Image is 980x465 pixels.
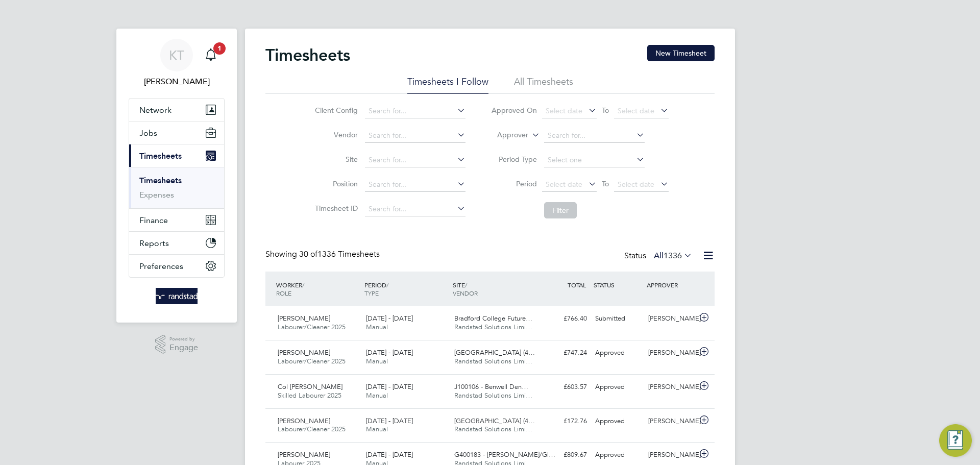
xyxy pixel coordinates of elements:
span: J100106 - Benwell Den… [454,382,528,391]
button: Preferences [129,255,224,277]
span: [PERSON_NAME] [278,417,330,425]
div: £747.24 [538,345,591,361]
div: Approved [591,345,644,361]
input: Search for... [365,202,465,216]
span: G400183 - [PERSON_NAME]/Gl… [454,450,555,459]
span: / [302,281,304,289]
div: STATUS [591,276,644,294]
input: Search for... [544,129,645,143]
span: Randstad Solutions Limi… [454,391,532,400]
div: Showing [265,249,382,260]
label: Client Config [312,106,358,115]
label: Site [312,155,358,164]
span: Col [PERSON_NAME] [278,382,342,391]
input: Search for... [365,178,465,192]
span: [DATE] - [DATE] [366,314,413,323]
div: Approved [591,447,644,463]
span: Select date [618,106,654,115]
span: Kieran Trotter [129,76,225,88]
span: Select date [546,180,582,189]
div: Timesheets [129,167,224,208]
button: Filter [544,202,577,218]
span: Engage [169,344,198,352]
div: Approved [591,379,644,396]
div: [PERSON_NAME] [644,310,697,327]
span: Network [139,105,171,115]
span: Randstad Solutions Limi… [454,357,532,365]
span: ROLE [276,289,291,297]
div: Approved [591,413,644,430]
label: Approver [482,130,528,140]
div: WORKER [274,276,362,302]
h2: Timesheets [265,45,350,65]
span: Labourer/Cleaner 2025 [278,425,346,433]
a: Go to home page [129,288,225,304]
a: Expenses [139,190,174,200]
button: New Timesheet [647,45,715,61]
div: £172.76 [538,413,591,430]
label: Timesheet ID [312,204,358,213]
span: TOTAL [568,281,586,289]
a: Timesheets [139,176,182,185]
div: PERIOD [362,276,450,302]
span: [PERSON_NAME] [278,450,330,459]
a: 1 [201,39,221,71]
span: Manual [366,391,388,400]
span: / [465,281,467,289]
label: Vendor [312,130,358,139]
input: Search for... [365,104,465,118]
span: Select date [546,106,582,115]
button: Finance [129,209,224,231]
span: Randstad Solutions Limi… [454,425,532,433]
div: [PERSON_NAME] [644,413,697,430]
span: Bradford College Future… [454,314,532,323]
span: [GEOGRAPHIC_DATA] (4… [454,417,535,425]
span: Skilled Labourer 2025 [278,391,341,400]
span: 1 [213,42,226,55]
span: [DATE] - [DATE] [366,382,413,391]
li: All Timesheets [514,76,573,94]
input: Search for... [365,129,465,143]
label: Period [491,179,537,188]
span: [DATE] - [DATE] [366,450,413,459]
span: Manual [366,357,388,365]
button: Network [129,99,224,121]
span: Timesheets [139,151,182,161]
span: 1336 Timesheets [299,249,380,259]
label: Position [312,179,358,188]
span: Select date [618,180,654,189]
nav: Main navigation [116,29,237,323]
li: Timesheets I Follow [407,76,488,94]
a: Powered byEngage [155,335,199,354]
div: £603.57 [538,379,591,396]
div: £809.67 [538,447,591,463]
div: [PERSON_NAME] [644,345,697,361]
span: To [599,177,612,190]
button: Reports [129,232,224,254]
span: [DATE] - [DATE] [366,348,413,357]
span: [PERSON_NAME] [278,348,330,357]
span: Manual [366,425,388,433]
div: [PERSON_NAME] [644,447,697,463]
span: Manual [366,323,388,331]
img: randstad-logo-retina.png [156,288,198,304]
span: VENDOR [453,289,478,297]
span: Reports [139,238,169,248]
span: TYPE [364,289,379,297]
input: Select one [544,153,645,167]
button: Engage Resource Center [939,424,972,457]
span: Preferences [139,261,183,271]
span: Randstad Solutions Limi… [454,323,532,331]
span: 30 of [299,249,317,259]
span: KT [169,48,184,62]
div: Submitted [591,310,644,327]
label: Approved On [491,106,537,115]
span: [PERSON_NAME] [278,314,330,323]
span: Labourer/Cleaner 2025 [278,323,346,331]
span: [DATE] - [DATE] [366,417,413,425]
span: Jobs [139,128,157,138]
label: All [654,251,692,261]
input: Search for... [365,153,465,167]
span: [GEOGRAPHIC_DATA] (4… [454,348,535,357]
div: Status [624,249,694,263]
